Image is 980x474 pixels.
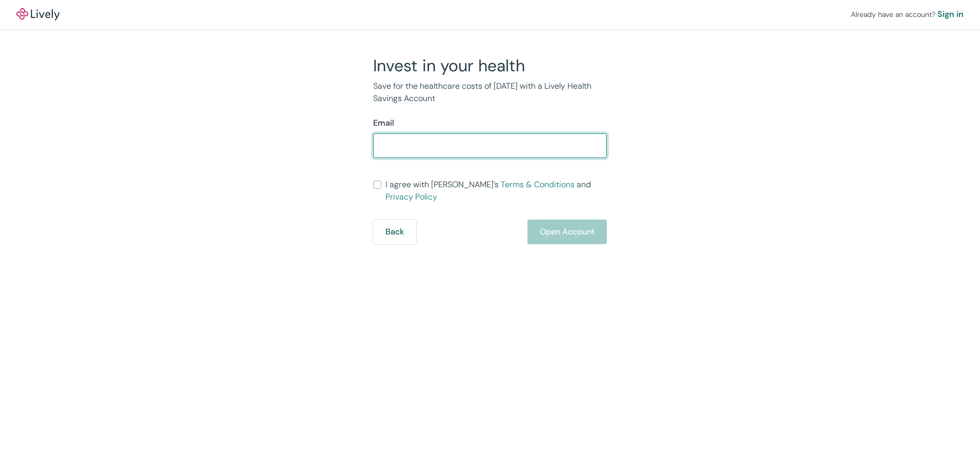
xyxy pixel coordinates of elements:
a: LivelyLively [16,8,59,21]
a: Sign in [937,8,964,21]
img: Lively [16,8,59,21]
p: Save for the healthcare costs of [DATE] with a Lively Health Savings Account [373,80,607,105]
button: Back [373,220,416,244]
a: Terms & Conditions [501,179,575,190]
span: I agree with [PERSON_NAME]’s and [385,179,607,203]
label: Email [373,117,394,129]
h2: Invest in your health [373,55,607,76]
a: Privacy Policy [385,191,437,202]
div: Already have an account? [851,8,964,21]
